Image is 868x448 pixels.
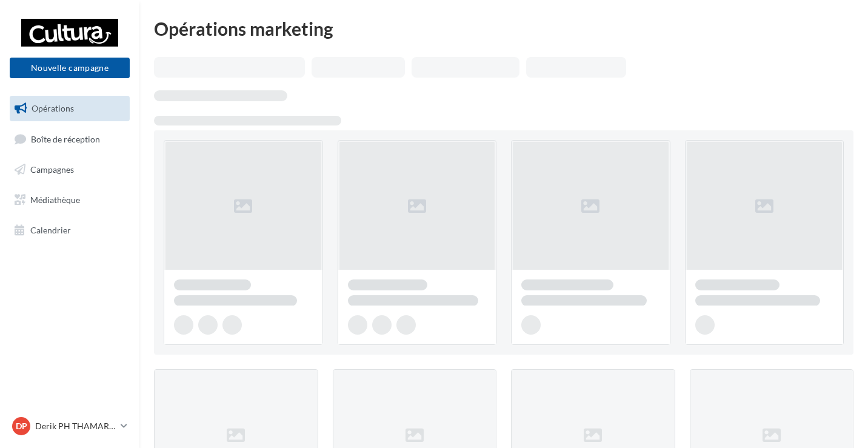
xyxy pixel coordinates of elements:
a: Calendrier [7,218,132,243]
button: Nouvelle campagne [10,58,130,78]
span: Calendrier [30,224,71,235]
a: Campagnes [7,157,132,182]
a: Boîte de réception [7,126,132,152]
span: Campagnes [30,164,74,175]
a: DP Derik PH THAMARET [10,415,130,438]
a: Médiathèque [7,187,132,213]
a: Opérations [7,96,132,121]
div: Opérations marketing [154,19,853,38]
span: Boîte de réception [31,133,100,144]
p: Derik PH THAMARET [35,420,116,432]
span: DP [16,420,27,432]
span: Médiathèque [30,195,80,205]
span: Opérations [32,103,74,113]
